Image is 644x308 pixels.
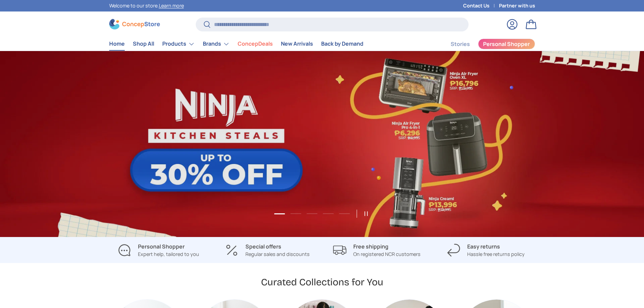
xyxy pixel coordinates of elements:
p: On registered NCR customers [353,251,421,258]
span: Personal Shopper [483,41,530,47]
a: Easy returns Hassle free returns policy [437,242,535,258]
summary: Brands [199,37,234,51]
a: Learn more [159,2,184,9]
p: Welcome to our store. [109,2,184,9]
a: Free shipping On registered NCR customers [328,242,426,258]
a: Contact Us [463,2,499,9]
nav: Primary [109,37,363,51]
summary: Products [158,37,199,51]
h2: Curated Collections for You [261,276,383,288]
a: Special offers Regular sales and discounts [218,242,317,258]
a: Home [109,37,125,50]
a: New Arrivals [281,37,313,50]
nav: Secondary [434,37,535,51]
p: Regular sales and discounts [245,251,310,258]
strong: Special offers [245,243,281,250]
a: Products [162,37,195,51]
img: ConcepStore [109,19,160,29]
p: Expert help, tailored to you [138,251,199,258]
a: ConcepDeals [238,37,273,50]
a: Shop All [133,37,154,50]
a: Partner with us [499,2,535,9]
strong: Easy returns [467,243,500,250]
p: Hassle free returns policy [467,251,525,258]
strong: Free shipping [353,243,388,250]
a: Stories [451,38,470,51]
a: Brands [203,37,230,51]
a: Back by Demand [321,37,363,50]
a: Personal Shopper [478,39,535,49]
a: Personal Shopper Expert help, tailored to you [109,242,208,258]
strong: Personal Shopper [138,243,185,250]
